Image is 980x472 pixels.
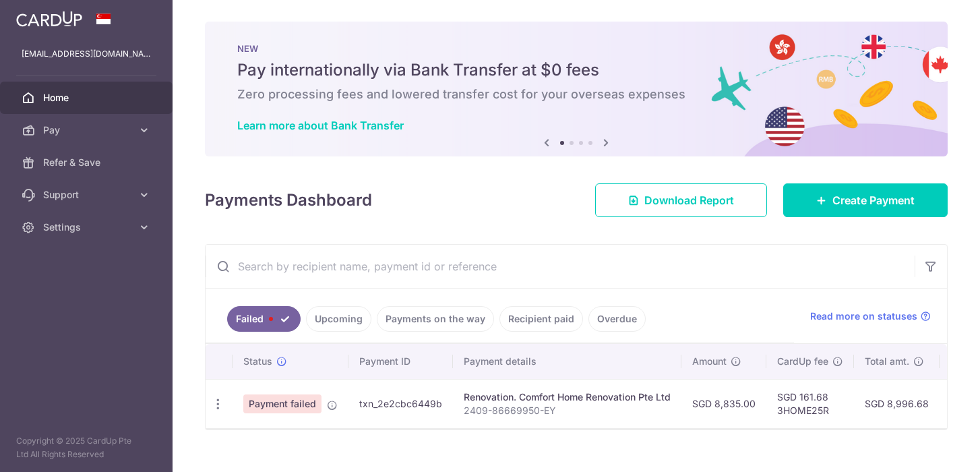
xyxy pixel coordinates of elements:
[22,47,151,61] p: [EMAIL_ADDRESS][DOMAIN_NAME]
[306,306,371,332] a: Upcoming
[464,404,671,417] p: 2409-86669950-EY
[43,156,132,169] span: Refer & Save
[777,355,828,368] span: CardUp fee
[43,220,132,234] span: Settings
[832,192,915,208] span: Create Payment
[865,355,909,368] span: Total amt.
[681,379,766,428] td: SGD 8,835.00
[854,379,940,428] td: SGD 8,996.68
[43,188,132,202] span: Support
[205,22,948,156] img: Bank transfer banner
[227,306,301,332] a: Failed
[237,86,915,102] h6: Zero processing fees and lowered transfer cost for your overseas expenses
[243,394,321,413] span: Payment failed
[766,379,854,428] td: SGD 161.68 3HOME25R
[588,306,646,332] a: Overdue
[43,123,132,137] span: Pay
[16,11,82,27] img: CardUp
[499,306,583,332] a: Recipient paid
[205,188,372,212] h4: Payments Dashboard
[237,59,915,81] h5: Pay internationally via Bank Transfer at $0 fees
[783,183,948,217] a: Create Payment
[644,192,734,208] span: Download Report
[206,245,915,288] input: Search by recipient name, payment id or reference
[348,344,453,379] th: Payment ID
[692,355,727,368] span: Amount
[348,379,453,428] td: txn_2e2cbc6449b
[595,183,767,217] a: Download Report
[810,309,917,323] span: Read more on statuses
[464,390,671,404] div: Renovation. Comfort Home Renovation Pte Ltd
[237,43,915,54] p: NEW
[43,91,132,105] span: Home
[237,119,404,132] a: Learn more about Bank Transfer
[453,344,681,379] th: Payment details
[377,306,494,332] a: Payments on the way
[243,355,272,368] span: Status
[810,309,931,323] a: Read more on statuses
